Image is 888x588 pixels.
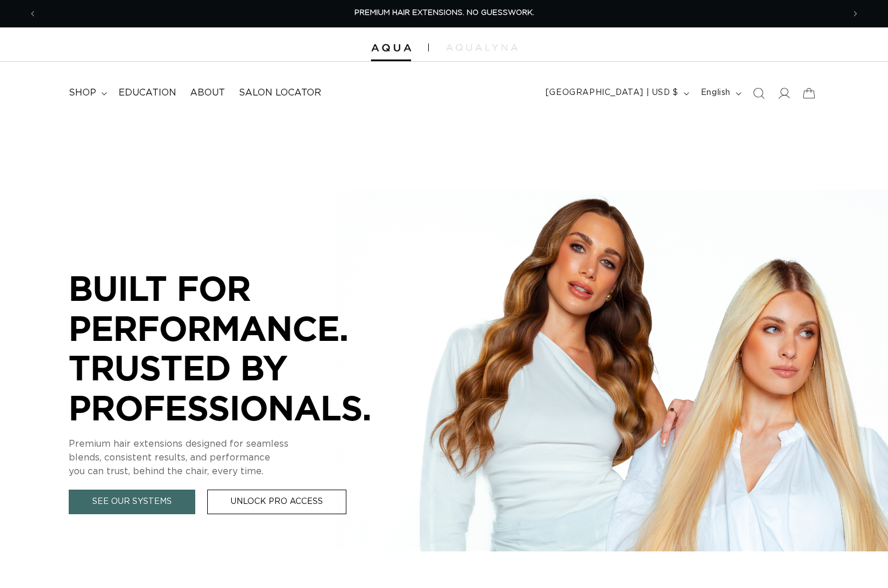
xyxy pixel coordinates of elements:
button: Previous announcement [20,3,45,25]
img: aqualyna.com [446,44,518,51]
summary: Search [746,81,771,106]
span: [GEOGRAPHIC_DATA] | USD $ [546,87,678,99]
a: Education [112,80,183,106]
span: shop [69,87,96,99]
button: Next announcement [843,3,868,25]
summary: shop [62,80,112,106]
span: English [701,87,731,99]
span: PREMIUM HAIR EXTENSIONS. NO GUESSWORK. [354,9,534,17]
span: Education [119,87,176,99]
button: [GEOGRAPHIC_DATA] | USD $ [539,82,694,104]
a: See Our Systems [69,490,195,514]
p: BUILT FOR PERFORMANCE. TRUSTED BY PROFESSIONALS. [69,268,412,427]
a: Salon Locator [232,80,328,106]
img: Aqua Hair Extensions [371,44,411,52]
span: Salon Locator [239,87,321,99]
p: Premium hair extensions designed for seamless blends, consistent results, and performance you can... [69,437,412,478]
a: About [183,80,232,106]
span: About [190,87,225,99]
button: English [694,82,746,104]
a: Unlock Pro Access [207,490,346,514]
